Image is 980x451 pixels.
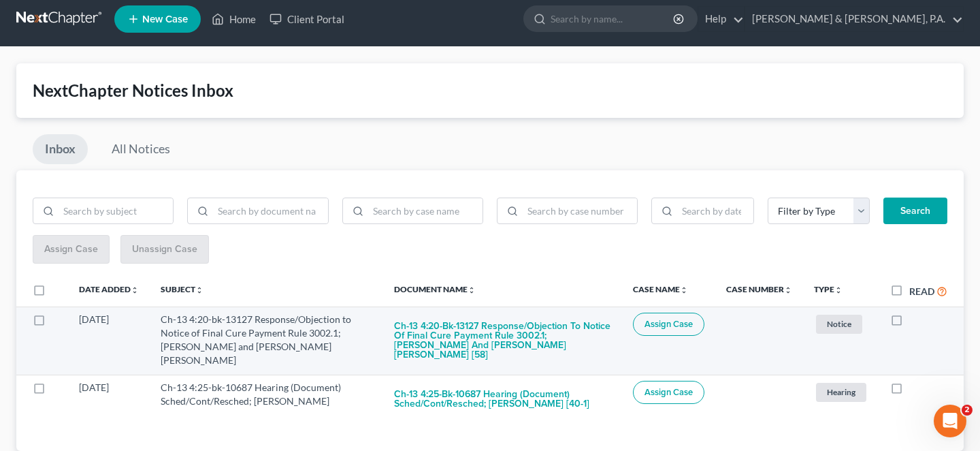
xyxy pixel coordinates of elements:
[816,383,866,401] span: Hearing
[745,7,963,31] a: [PERSON_NAME] & [PERSON_NAME], P.A.
[394,381,611,418] button: Ch-13 4:25-bk-10687 Hearing (Document) Sched/Cont/Resched; [PERSON_NAME] [40-1]
[150,375,383,424] td: Ch-13 4:25-bk-10687 Hearing (Document) Sched/Cont/Resched; [PERSON_NAME]
[368,198,483,224] input: Search by case name
[33,80,947,102] div: NextChapter Notices Inbox
[834,286,843,294] i: unfold_more
[814,284,843,294] a: Typeunfold_more
[523,198,637,224] input: Search by case number
[394,284,476,294] a: Document Nameunfold_more
[883,198,947,225] button: Search
[551,6,675,31] input: Search by name...
[633,313,704,336] button: Assign Case
[161,284,203,294] a: Subjectunfold_more
[680,286,688,294] i: unfold_more
[814,313,868,335] a: Notice
[726,284,792,294] a: Case Numberunfold_more
[79,284,139,294] a: Date Addedunfold_more
[644,319,693,330] span: Assign Case
[784,286,792,294] i: unfold_more
[33,134,88,164] a: Inbox
[644,387,693,398] span: Assign Case
[59,198,173,224] input: Search by subject
[816,315,862,333] span: Notice
[698,7,744,31] a: Help
[150,307,383,375] td: Ch-13 4:20-bk-13127 Response/Objection to Notice of Final Cure Payment Rule 3002.1; [PERSON_NAME]...
[99,134,182,164] a: All Notices
[468,286,476,294] i: unfold_more
[142,14,188,25] span: New Case
[213,198,327,224] input: Search by document name
[263,7,351,31] a: Client Portal
[131,286,139,294] i: unfold_more
[814,381,868,403] a: Hearing
[205,7,263,31] a: Home
[962,405,973,416] span: 2
[195,286,203,294] i: unfold_more
[68,307,150,375] td: [DATE]
[909,284,934,298] label: Read
[677,198,753,224] input: Search by date
[394,313,611,369] button: Ch-13 4:20-bk-13127 Response/Objection to Notice of Final Cure Payment Rule 3002.1; [PERSON_NAME]...
[934,405,966,437] iframe: Intercom live chat
[633,381,704,404] button: Assign Case
[633,284,688,294] a: Case Nameunfold_more
[68,375,150,424] td: [DATE]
